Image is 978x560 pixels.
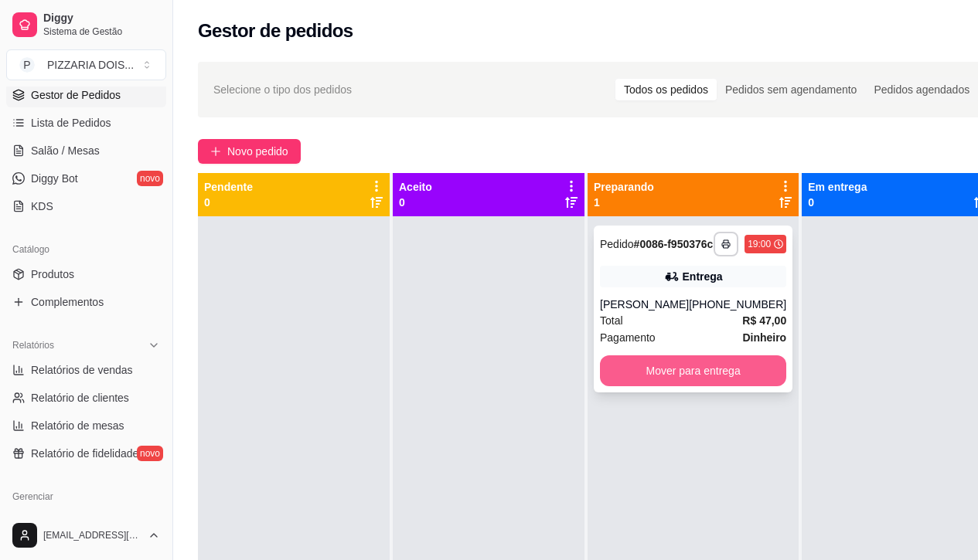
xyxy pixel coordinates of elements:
a: Relatório de fidelidadenovo [6,441,166,466]
span: Sistema de Gestão [43,25,160,38]
div: Entrega [683,269,723,284]
button: [EMAIL_ADDRESS][DOMAIN_NAME] [6,517,166,554]
strong: R$ 47,00 [742,314,786,327]
div: Pedidos sem agendamento [717,79,865,100]
span: [EMAIL_ADDRESS][DOMAIN_NAME] [43,529,141,541]
span: Gestor de Pedidos [31,87,121,103]
span: Relatório de clientes [31,390,129,406]
strong: # 0086-f950376c [634,238,714,250]
a: Complementos [6,290,166,314]
p: 0 [399,195,432,210]
a: DiggySistema de Gestão [6,6,166,43]
span: Relatórios [12,339,54,351]
p: Aceito [399,179,432,195]
div: PIZZARIA DOIS ... [47,57,134,73]
button: Select a team [6,49,166,80]
p: 0 [204,195,253,210]
span: Selecione o tipo dos pedidos [213,81,352,98]
span: Diggy Bot [31,171,78,186]
h2: Gestor de pedidos [198,19,353,43]
span: Relatório de fidelidade [31,446,138,461]
p: 0 [808,195,867,210]
p: Preparando [594,179,654,195]
span: Total [600,312,623,329]
span: P [19,57,35,73]
div: 19:00 [748,238,771,250]
a: Entregadoresnovo [6,509,166,534]
span: Diggy [43,12,160,25]
div: Pedidos agendados [865,79,978,100]
button: Novo pedido [198,139,301,164]
div: Gerenciar [6,484,166,509]
button: Mover para entrega [600,355,786,386]
a: Relatórios de vendas [6,358,166,382]
div: Todos os pedidos [615,79,717,100]
span: KDS [31,199,53,214]
a: Lista de Pedidos [6,110,166,135]
a: Relatório de mesas [6,413,166,438]
span: plus [210,146,221,157]
span: Novo pedido [227,143,288,160]
a: Gestor de Pedidos [6,83,166,107]
span: Pagamento [600,329,656,346]
a: KDS [6,194,166,219]
p: Pendente [204,179,253,195]
span: Complementos [31,294,104,310]
strong: Dinheiro [742,331,786,344]
a: Produtos [6,262,166,287]
a: Diggy Botnovo [6,166,166,191]
span: Produtos [31,266,74,282]
a: Salão / Mesas [6,138,166,163]
div: [PHONE_NUMBER] [689,297,786,312]
p: Em entrega [808,179,867,195]
a: Relatório de clientes [6,385,166,410]
span: Relatórios de vendas [31,362,133,378]
div: Catálogo [6,237,166,262]
div: [PERSON_NAME] [600,297,689,312]
span: Salão / Mesas [31,143,100,158]
span: Pedido [600,238,634,250]
span: Relatório de mesas [31,418,124,433]
p: 1 [594,195,654,210]
span: Lista de Pedidos [31,115,111,131]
